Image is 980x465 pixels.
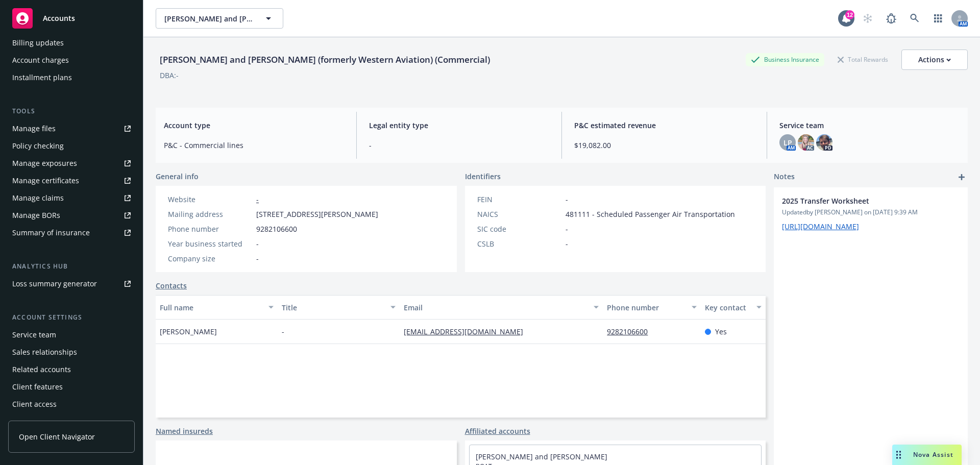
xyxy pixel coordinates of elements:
button: [PERSON_NAME] and [PERSON_NAME] (formerly Western Aviation) (Commercial) [156,8,283,29]
a: Service team [8,327,135,343]
div: Drag to move [892,445,905,465]
div: Total Rewards [832,53,893,66]
div: Client features [12,379,63,395]
a: - [256,194,259,204]
span: - [566,224,568,234]
div: Full name [160,302,262,313]
span: - [566,194,568,205]
button: Nova Assist [892,445,962,465]
span: P&C - Commercial lines [164,140,344,151]
span: Nova Assist [913,450,953,459]
a: Manage files [8,120,135,137]
span: P&C estimated revenue [574,120,754,131]
span: Legal entity type [369,120,549,131]
div: Email [404,302,587,313]
span: Updated by [PERSON_NAME] on [DATE] 9:39 AM [782,208,960,217]
div: Installment plans [12,69,72,86]
div: Key contact [705,302,750,313]
div: Company size [168,253,252,264]
a: Client access [8,396,135,412]
div: [PERSON_NAME] and [PERSON_NAME] (formerly Western Aviation) (Commercial) [156,53,494,66]
a: Policy checking [8,138,135,154]
a: [URL][DOMAIN_NAME] [782,222,859,231]
div: Service team [12,327,56,343]
div: NAICS [477,209,561,219]
button: Actions [901,50,968,70]
span: Open Client Navigator [19,431,95,442]
span: $19,082.00 [574,140,754,151]
span: Notes [774,171,795,183]
img: photo [798,134,814,151]
div: Policy checking [12,138,64,154]
span: Account type [164,120,344,131]
span: [PERSON_NAME] and [PERSON_NAME] (formerly Western Aviation) (Commercial) [164,13,253,24]
a: Loss summary generator [8,276,135,292]
button: Email [400,295,603,320]
a: 9282106600 [607,327,656,336]
div: Manage files [12,120,56,137]
a: Manage certificates [8,173,135,189]
div: 2025 Transfer WorksheetUpdatedby [PERSON_NAME] on [DATE] 9:39 AM[URL][DOMAIN_NAME] [774,187,968,240]
a: Switch app [928,8,948,29]
div: Year business started [168,238,252,249]
div: Analytics hub [8,261,135,272]
span: - [256,253,259,264]
button: Key contact [701,295,766,320]
button: Title [278,295,400,320]
a: Affiliated accounts [465,426,530,436]
div: Billing updates [12,35,64,51]
span: Accounts [43,14,75,22]
a: add [955,171,968,183]
div: 12 [845,10,854,19]
div: CSLB [477,238,561,249]
a: Accounts [8,4,135,33]
span: [PERSON_NAME] [160,326,217,337]
div: Account charges [12,52,69,68]
div: Mailing address [168,209,252,219]
a: Report a Bug [881,8,901,29]
a: Installment plans [8,69,135,86]
a: Search [904,8,925,29]
div: Client access [12,396,57,412]
span: - [369,140,549,151]
div: Actions [918,50,951,69]
span: 481111 - Scheduled Passenger Air Transportation [566,209,735,219]
a: Summary of insurance [8,225,135,241]
a: Manage exposures [8,155,135,172]
div: Related accounts [12,361,71,378]
span: General info [156,171,199,182]
a: Client features [8,379,135,395]
div: DBA: - [160,70,179,81]
div: Manage BORs [12,207,60,224]
a: Contacts [156,280,187,291]
a: Billing updates [8,35,135,51]
button: Full name [156,295,278,320]
span: 2025 Transfer Worksheet [782,195,933,206]
a: [PERSON_NAME] and [PERSON_NAME] [476,452,607,461]
span: Identifiers [465,171,501,182]
div: Loss summary generator [12,276,97,292]
span: Service team [779,120,960,131]
img: photo [816,134,832,151]
div: Manage certificates [12,173,79,189]
div: Account settings [8,312,135,323]
div: Phone number [607,302,685,313]
span: Yes [715,326,727,337]
div: Manage claims [12,190,64,206]
span: - [566,238,568,249]
div: Tools [8,106,135,116]
a: [EMAIL_ADDRESS][DOMAIN_NAME] [404,327,531,336]
a: Sales relationships [8,344,135,360]
span: - [256,238,259,249]
a: Manage claims [8,190,135,206]
a: Manage BORs [8,207,135,224]
span: LP [783,137,792,148]
div: Sales relationships [12,344,77,360]
a: Start snowing [857,8,878,29]
div: Website [168,194,252,205]
a: Named insureds [156,426,213,436]
div: FEIN [477,194,561,205]
div: SIC code [477,224,561,234]
div: Manage exposures [12,155,77,172]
